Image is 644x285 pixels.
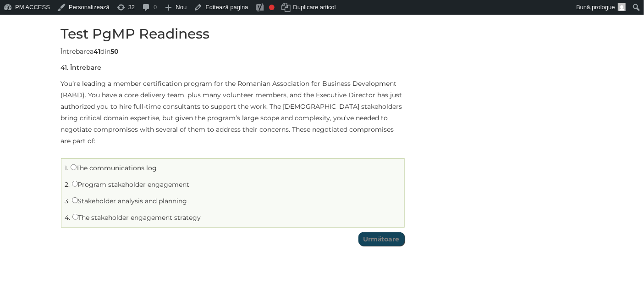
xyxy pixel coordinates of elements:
h5: . Întrebare [61,64,102,71]
span: 50 [111,47,119,56]
label: The stakeholder engagement strategy [72,213,201,222]
p: You’re leading a member certification program for the Romanian Association for Business Developme... [61,78,405,147]
input: Stakeholder analysis and planning [72,197,78,203]
label: The communications log [71,164,157,172]
span: 2. [65,180,70,189]
label: Stakeholder analysis and planning [72,197,187,205]
input: Următoare [358,232,405,246]
span: 4. [65,213,71,222]
span: 41 [61,63,67,72]
div: Întrebarea din [61,46,405,57]
input: Program stakeholder engagement [72,181,78,187]
span: 3. [65,197,70,205]
label: Program stakeholder engagement [72,180,190,189]
span: 41 [94,47,101,56]
input: The stakeholder engagement strategy [72,214,78,220]
input: The communications log [71,164,77,170]
h2: Test PgMP Readiness [61,26,405,41]
div: Necesită îmbunătățire [269,5,275,10]
span: 1. [65,164,69,172]
span: prologue [592,4,615,11]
